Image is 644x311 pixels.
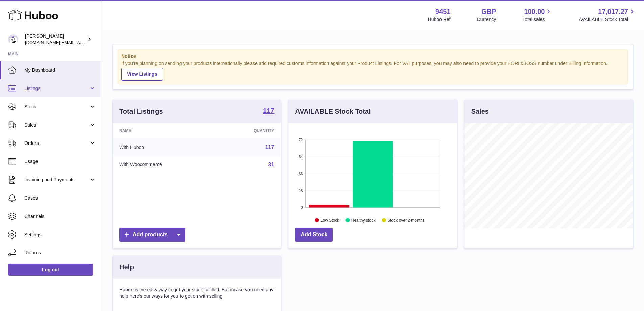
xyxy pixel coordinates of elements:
[119,263,134,272] h3: Help
[121,68,163,81] a: View Listings
[113,123,217,138] th: Name
[24,104,89,110] span: Stock
[265,144,275,150] a: 117
[25,40,135,45] span: [DOMAIN_NAME][EMAIL_ADDRESS][DOMAIN_NAME]
[299,138,303,142] text: 72
[119,107,163,116] h3: Total Listings
[24,67,96,73] span: My Dashboard
[24,140,89,147] span: Orders
[299,188,303,193] text: 18
[295,107,371,116] h3: AVAILABLE Stock Total
[351,218,376,222] text: Healthy stock
[299,155,303,159] text: 54
[24,250,96,256] span: Returns
[121,53,624,60] strong: Notice
[301,205,303,209] text: 0
[24,177,89,183] span: Invoicing and Payments
[579,16,636,23] span: AVAILABLE Stock Total
[471,107,489,116] h3: Sales
[477,16,496,23] div: Currency
[24,122,89,128] span: Sales
[522,7,552,23] a: 100.00 Total sales
[388,218,425,222] text: Stock over 2 months
[121,60,624,81] div: If you're planning on sending your products internationally please add required customs informati...
[522,16,552,23] span: Total sales
[24,213,96,220] span: Channels
[428,16,451,23] div: Huboo Ref
[113,138,217,156] td: With Huboo
[24,195,96,201] span: Cases
[8,34,18,44] img: amir.ch@gmail.com
[579,7,636,23] a: 17,017.27 AVAILABLE Stock Total
[217,123,281,138] th: Quantity
[299,172,303,176] text: 36
[598,7,628,16] span: 17,017.27
[263,107,274,115] a: 117
[263,107,274,114] strong: 117
[295,228,333,242] a: Add Stock
[481,7,496,16] strong: GBP
[320,218,339,222] text: Low Stock
[119,228,185,242] a: Add products
[25,33,86,46] div: [PERSON_NAME]
[524,7,545,16] span: 100.00
[119,287,274,299] p: Huboo is the easy way to get your stock fulfilled. But incase you need any help here's our ways f...
[24,231,96,238] span: Settings
[435,7,451,16] strong: 9451
[8,264,93,276] a: Log out
[113,156,217,174] td: With Woocommerce
[268,162,275,168] a: 31
[24,85,89,92] span: Listings
[24,158,96,165] span: Usage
